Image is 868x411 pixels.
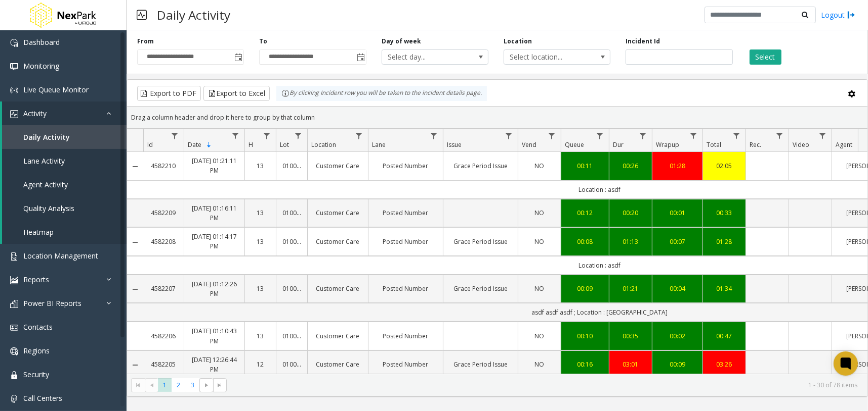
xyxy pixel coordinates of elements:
a: [DATE] 01:14:17 PM [190,232,238,251]
a: 4582205 [149,359,178,369]
a: Wrapup Filter Menu [687,129,700,142]
a: 4582209 [149,208,178,218]
img: logout [847,10,855,20]
a: 13 [251,161,270,171]
a: 00:12 [567,208,603,218]
span: Location Management [23,251,98,261]
a: 01:21 [615,284,646,293]
a: Daily Activity [2,125,127,149]
img: infoIcon.svg [281,89,290,97]
a: Collapse Details [127,285,143,293]
a: Posted Number [375,359,437,369]
a: Dur Filter Menu [636,129,650,142]
a: 03:26 [709,359,739,369]
div: 00:11 [567,161,603,171]
a: H Filter Menu [260,129,274,142]
a: 4582207 [149,284,178,293]
label: Incident Id [626,37,660,46]
a: 00:09 [658,359,696,369]
a: 02:05 [709,161,739,171]
a: 010016 [282,359,301,369]
span: Reports [23,275,49,284]
span: Id [147,140,153,149]
span: Lot [280,140,289,149]
div: 00:01 [658,208,696,218]
a: Customer Care [314,284,362,293]
a: 01:34 [709,284,739,293]
a: 12 [251,359,270,369]
span: NO [535,360,545,369]
a: 010016 [282,284,301,293]
span: Select day... [382,50,467,64]
span: Video [793,140,809,149]
a: 13 [251,237,270,246]
span: Date [188,140,201,149]
a: Grace Period Issue [449,237,512,246]
span: Rec. [750,140,761,149]
a: 00:20 [615,208,646,218]
a: Customer Care [314,161,362,171]
a: 01:13 [615,237,646,246]
a: Location Filter Menu [352,129,366,142]
div: 00:16 [567,359,603,369]
span: Go to the next page [199,378,213,392]
a: Lot Filter Menu [292,129,305,142]
span: Sortable [205,141,213,149]
a: NO [524,359,555,369]
a: 00:26 [615,161,646,171]
a: Grace Period Issue [449,359,512,369]
img: pageIcon [137,3,147,27]
span: Page 3 [186,378,199,392]
button: Select [750,49,781,65]
span: Total [707,140,721,149]
a: Posted Number [375,331,437,341]
a: 00:08 [567,237,603,246]
img: 'icon' [10,63,18,71]
a: NO [524,237,555,246]
div: 00:47 [709,331,739,341]
a: Date Filter Menu [229,129,242,142]
span: Monitoring [23,61,59,71]
a: Issue Filter Menu [502,129,516,142]
a: Collapse Details [127,163,143,171]
a: 00:04 [658,284,696,293]
a: 00:35 [615,331,646,341]
label: From [137,37,154,46]
span: NO [535,237,545,246]
span: NO [535,284,545,293]
a: 13 [251,284,270,293]
a: 4582208 [149,237,178,246]
h3: Daily Activity [152,3,235,27]
span: Page 2 [172,378,185,392]
div: By clicking Incident row you will be taken to the incident details page. [276,86,487,101]
div: 01:28 [709,237,739,246]
img: 'icon' [10,395,18,403]
a: Lane Activity [2,149,127,173]
span: Queue [565,140,584,149]
kendo-pager-info: 1 - 30 of 78 items [233,381,857,389]
a: 13 [251,208,270,218]
a: Vend Filter Menu [545,129,559,142]
a: 13 [251,331,270,341]
a: 03:01 [615,359,646,369]
div: Data table [127,129,867,374]
img: 'icon' [10,39,18,47]
span: Issue [447,140,462,149]
a: Logout [821,10,855,20]
a: Activity [2,101,127,125]
a: 00:10 [567,331,603,341]
img: 'icon' [10,347,18,355]
img: 'icon' [10,86,18,94]
img: 'icon' [10,371,18,379]
span: Quality Analysis [23,203,74,213]
a: [DATE] 01:10:43 PM [190,326,238,345]
span: H [249,140,253,149]
img: 'icon' [10,252,18,261]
